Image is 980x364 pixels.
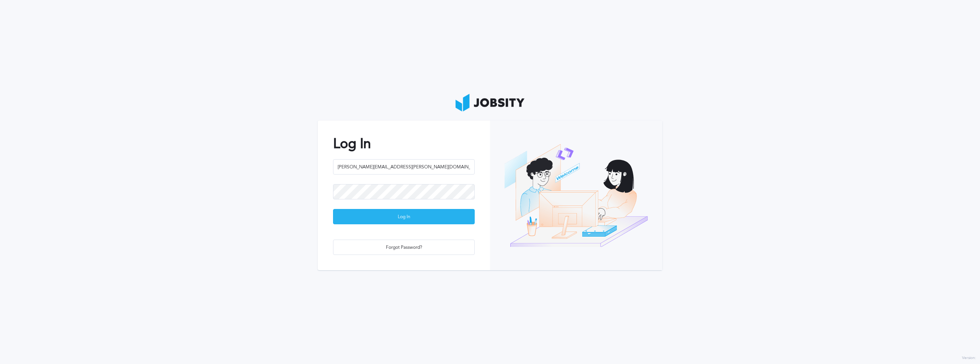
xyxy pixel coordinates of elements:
[333,240,474,255] div: Forgot Password?
[333,240,475,255] button: Forgot Password?
[962,356,976,361] label: Version:
[333,136,475,152] h2: Log In
[333,159,475,175] input: Email
[333,209,474,225] div: Log In
[333,209,475,224] button: Log In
